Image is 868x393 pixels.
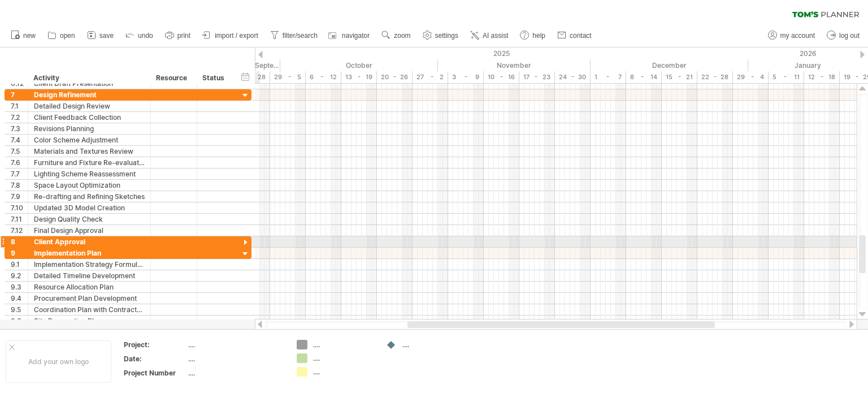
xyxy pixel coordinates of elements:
[327,28,373,43] a: navigator
[34,214,145,224] div: Design Quality Check
[313,353,375,363] div: ....
[34,101,145,111] div: Detailed Design Review
[267,28,321,43] a: filter/search
[34,89,145,100] div: Design Refinement
[341,71,377,83] div: 13 - 19
[34,123,145,134] div: Revisions Planning
[34,236,145,247] div: Client Approval
[591,59,748,71] div: December 2025
[34,202,145,213] div: Updated 3D Model Creation
[34,112,145,123] div: Client Feedback Collection
[306,71,341,83] div: 6 - 12
[313,340,375,349] div: ....
[123,28,157,43] a: undo
[11,89,28,100] div: 7
[11,146,28,157] div: 7.5
[162,28,194,43] a: print
[34,259,145,270] div: Implementation Strategy Formulation
[11,180,28,191] div: 7.8
[138,32,153,40] span: undo
[570,32,592,40] span: contact
[60,32,75,40] span: open
[313,367,375,377] div: ....
[11,101,28,111] div: 7.1
[33,72,144,84] div: Activity
[23,32,36,40] span: new
[342,32,370,40] span: navigator
[11,214,28,224] div: 7.11
[34,293,145,304] div: Procurement Plan Development
[99,32,114,40] span: save
[283,32,318,40] span: filter/search
[448,71,484,83] div: 3 - 9
[554,28,595,43] a: contact
[438,59,591,71] div: November 2025
[377,71,413,83] div: 20 - 26
[34,270,145,281] div: Detailed Timeline Development
[11,135,28,145] div: 7.4
[34,169,145,179] div: Lighting Scheme Reassessment
[467,28,511,43] a: AI assist
[11,316,28,326] div: 9.6
[402,340,464,349] div: ....
[697,71,733,83] div: 22 - 28
[11,225,28,236] div: 7.12
[188,368,283,378] div: ....
[413,71,448,83] div: 27 - 2
[519,71,555,83] div: 17 - 23
[199,28,262,43] a: import / export
[11,157,28,168] div: 7.6
[804,71,840,83] div: 12 - 18
[188,340,283,349] div: ....
[34,304,145,315] div: Coordination Plan with Contractors
[780,32,815,40] span: my account
[34,191,145,202] div: Re-drafting and Refining Sketches
[824,28,863,43] a: log out
[626,71,662,83] div: 8 - 14
[124,340,186,349] div: Project:
[188,354,283,364] div: ....
[124,368,186,378] div: Project Number
[34,135,145,145] div: Color Scheme Adjustment
[11,304,28,315] div: 9.5
[34,316,145,326] div: Site Preparation Plan
[11,191,28,202] div: 7.9
[34,180,145,191] div: Space Layout Optimization
[84,28,117,43] a: save
[11,123,28,134] div: 7.3
[11,169,28,179] div: 7.7
[215,32,258,40] span: import / export
[591,71,626,83] div: 1 - 7
[11,270,28,281] div: 9.2
[11,282,28,292] div: 9.3
[202,72,227,84] div: Status
[124,354,186,364] div: Date:
[435,32,458,40] span: settings
[280,59,438,71] div: October 2025
[11,236,28,247] div: 8
[11,202,28,213] div: 7.10
[394,32,410,40] span: zoom
[156,72,190,84] div: Resource
[765,28,818,43] a: my account
[517,28,549,43] a: help
[11,248,28,258] div: 9
[484,71,519,83] div: 10 - 16
[34,225,145,236] div: Final Design Approval
[177,32,190,40] span: print
[483,32,508,40] span: AI assist
[34,157,145,168] div: Furniture and Fixture Re-evaluation
[270,71,306,83] div: 29 - 5
[420,28,462,43] a: settings
[34,146,145,157] div: Materials and Textures Review
[733,71,769,83] div: 29 - 4
[11,293,28,304] div: 9.4
[839,32,860,40] span: log out
[6,340,111,383] div: Add your own logo
[8,28,39,43] a: new
[379,28,414,43] a: zoom
[45,28,79,43] a: open
[34,282,145,292] div: Resource Allocation Plan
[769,71,804,83] div: 5 - 11
[555,71,591,83] div: 24 - 30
